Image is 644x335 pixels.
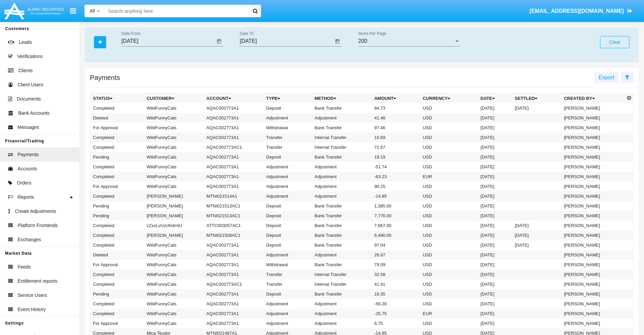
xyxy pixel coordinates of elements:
[90,309,144,318] td: Completed
[372,103,420,113] td: 84.73
[478,103,512,113] td: [DATE]
[478,152,512,162] td: [DATE]
[90,240,144,250] td: Completed
[420,162,478,172] td: USD
[561,318,625,328] td: [PERSON_NAME]
[263,123,312,133] td: Withdrawal
[263,182,312,191] td: Adjustment
[478,289,512,299] td: [DATE]
[312,230,372,240] td: Bank Transfer
[18,110,50,117] span: Bank Accounts
[144,260,204,270] td: WildFunnyCats
[263,103,312,113] td: Deposit
[204,191,264,201] td: MTNI021514A1
[478,250,512,260] td: [DATE]
[204,260,264,270] td: AQAC002773A1
[312,162,372,172] td: Adjustment
[372,279,420,289] td: 41.41
[204,142,264,152] td: AQAC002773AC1
[372,260,420,270] td: 79.09
[90,182,144,191] td: For Approval
[478,191,512,201] td: [DATE]
[529,8,624,14] span: [EMAIL_ADDRESS][DOMAIN_NAME]
[144,191,204,201] td: [PERSON_NAME]
[204,172,264,182] td: AQAC002773A1
[90,299,144,309] td: Completed
[312,133,372,142] td: Internal Transfer
[204,309,264,318] td: AQAC002773A1
[144,309,204,318] td: WildFunnyCats
[561,260,625,270] td: [PERSON_NAME]
[312,142,372,152] td: Internal Transfer
[372,162,420,172] td: -51.74
[372,123,420,133] td: 97.46
[372,113,420,123] td: 41.46
[561,182,625,191] td: [PERSON_NAME]
[263,299,312,309] td: Adjustment
[312,260,372,270] td: Bank Transfer
[144,182,204,191] td: WildFunnyCats
[144,103,204,113] td: WildFunnyCats
[144,318,204,328] td: WildFunnyCats
[372,230,420,240] td: 6,490.00
[204,182,264,191] td: AQAC002773A1
[561,103,625,113] td: [PERSON_NAME]
[263,250,312,260] td: Adjustment
[420,172,478,182] td: EUR
[372,211,420,221] td: 7,776.00
[561,201,625,211] td: [PERSON_NAME]
[18,151,39,158] span: Payments
[420,103,478,113] td: USD
[90,172,144,182] td: Completed
[372,318,420,328] td: 6.75
[478,299,512,309] td: [DATE]
[312,289,372,299] td: Bank Transfer
[263,211,312,221] td: Deposit
[372,172,420,182] td: -63.23
[18,278,57,285] span: Entitlement reports
[263,289,312,299] td: Deposit
[204,240,264,250] td: AQAC002773A1
[561,123,625,133] td: [PERSON_NAME]
[372,289,420,299] td: 18.35
[204,230,264,240] td: MTNI021508AC1
[420,279,478,289] td: USD
[105,5,247,17] input: Search
[90,260,144,270] td: For Approval
[312,250,372,260] td: Adjustment
[90,162,144,172] td: Completed
[263,133,312,142] td: Transfer
[561,221,625,230] td: [PERSON_NAME]
[204,201,264,211] td: MTNI021513AC1
[18,236,41,243] span: Exchanges
[144,279,204,289] td: WildFunnyCats
[204,318,264,328] td: AQAC002773A1
[372,152,420,162] td: 19.19
[561,250,625,260] td: [PERSON_NAME]
[312,93,372,104] th: Method
[561,162,625,172] td: [PERSON_NAME]
[18,306,46,313] span: Event History
[600,36,629,48] button: Clear
[263,240,312,250] td: Deposit
[263,172,312,182] td: Adjustment
[144,211,204,221] td: [PERSON_NAME]
[420,260,478,270] td: USD
[18,263,31,271] span: Feeds
[478,162,512,172] td: [DATE]
[512,221,561,230] td: [DATE]
[420,123,478,133] td: USD
[204,133,264,142] td: AQAC002773A1
[204,279,264,289] td: AQAC002773AC1
[144,289,204,299] td: WildFunnyCats
[204,123,264,133] td: AQAC002773A1
[90,289,144,299] td: Pending
[478,230,512,240] td: [DATE]
[512,230,561,240] td: [DATE]
[372,133,420,142] td: 10.69
[420,142,478,152] td: USD
[144,123,204,133] td: WildFunnyCats
[90,93,144,104] th: Status
[312,172,372,182] td: Adjustment
[478,270,512,279] td: [DATE]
